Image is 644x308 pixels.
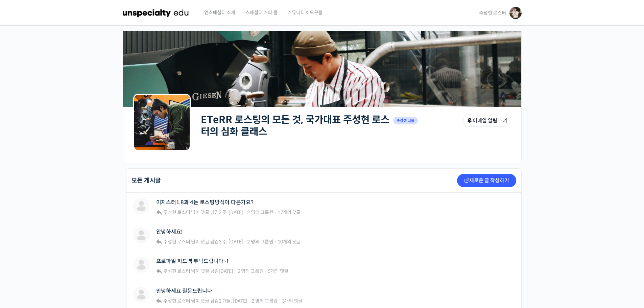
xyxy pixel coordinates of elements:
[278,209,301,215] span: 17개의 댓글
[247,239,273,245] span: 2 명의 그룹원
[162,298,190,304] a: 주성현 로스터
[463,114,511,127] button: 이메일 알림 끄기
[163,209,190,215] span: 주성현 로스터
[393,117,418,124] span: 수강생 그룹
[133,94,191,151] img: Group logo of ETeRR 로스팅의 모든 것, 국가대표 주성현 로스터의 심화 클래스
[162,298,247,304] span: 님이 댓글 남김
[479,10,506,16] span: 주성현 로스터
[219,268,233,274] a: [DATE]
[219,209,243,215] a: 2 주, [DATE]
[219,298,247,304] a: 2 개월, [DATE]
[457,174,516,187] a: 새로운 글 작성하기
[162,268,190,274] a: 주성현 로스터
[264,268,267,274] span: ·
[201,114,389,138] a: ETeRR 로스팅의 모든 것, 국가대표 주성현 로스터의 심화 클래스
[282,298,303,304] span: 3개의 댓글
[279,298,281,304] span: ·
[163,298,190,304] span: 주성현 로스터
[268,268,289,274] span: 5개의 댓글
[247,209,273,215] span: 2 명의 그룹원
[162,209,243,215] span: 님이 댓글 남김
[278,239,301,245] span: 10개의 댓글
[274,239,277,245] span: ·
[163,268,190,274] span: 주성현 로스터
[132,177,161,184] h2: 모든 게시글
[274,209,277,215] span: ·
[219,239,243,245] a: 3 주, [DATE]
[162,239,243,245] span: 님이 댓글 남김
[162,268,233,274] span: 님이 댓글 남김
[156,229,183,235] a: 안녕하세요!
[156,199,254,206] a: 이지스터1.8과 4는 로스팅방식이 다른가요?
[163,239,190,245] span: 주성현 로스터
[252,298,278,304] span: 2 명의 그룹원
[162,209,190,215] a: 주성현 로스터
[156,288,212,294] a: 안녕하세요 질문드립니다
[156,258,228,264] a: 프로파일 피드백 부탁드립니다~!
[238,268,264,274] span: 2 명의 그룹원
[162,239,190,245] a: 주성현 로스터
